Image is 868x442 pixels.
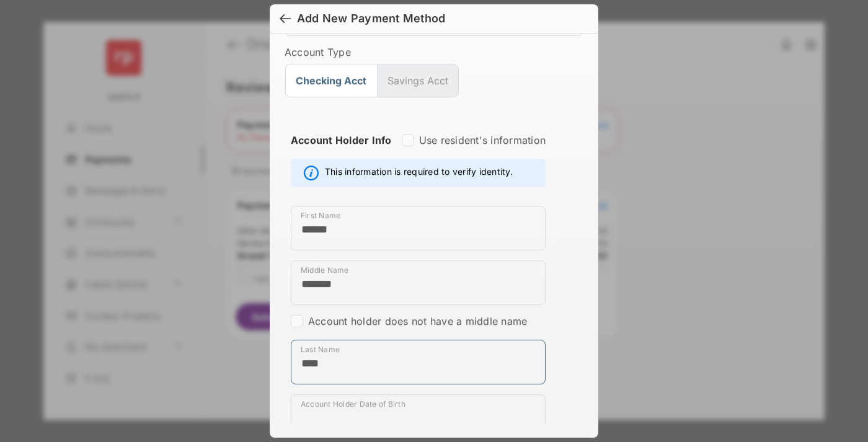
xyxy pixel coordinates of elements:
strong: Account Holder Info [291,134,392,169]
div: Add New Payment Method [297,12,445,25]
label: Account Type [285,46,583,58]
button: Checking Acct [285,64,377,97]
button: Savings Acct [377,64,459,97]
span: This information is required to verify identity. [325,166,513,180]
label: Account holder does not have a middle name [308,315,527,327]
label: Use resident's information [419,134,546,146]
